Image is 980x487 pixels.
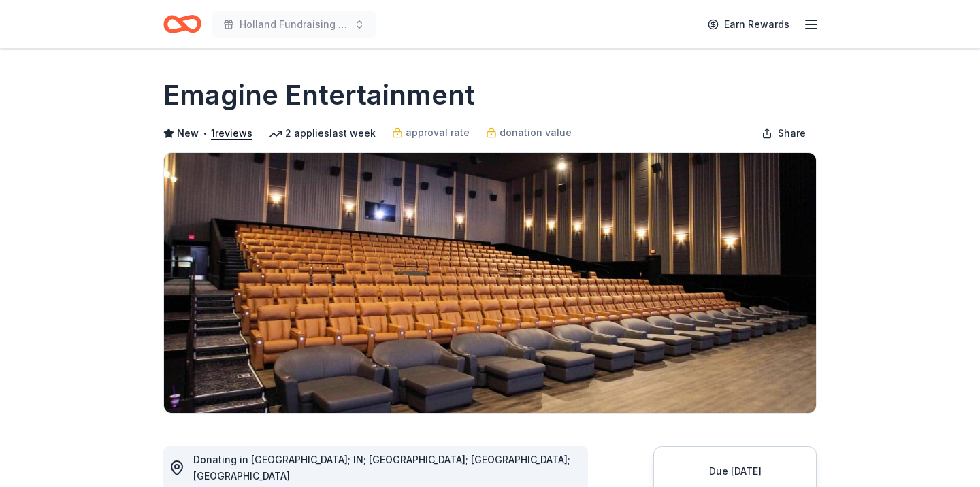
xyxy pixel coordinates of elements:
button: Share [751,120,817,147]
span: New [177,125,199,141]
span: • [203,128,208,139]
span: approval rate [406,124,470,141]
div: 2 applies last week [269,125,376,141]
a: donation value [486,124,572,141]
span: Donating in [GEOGRAPHIC_DATA]; IN; [GEOGRAPHIC_DATA]; [GEOGRAPHIC_DATA]; [GEOGRAPHIC_DATA] [193,454,570,482]
h1: Emagine Entertainment [163,76,475,114]
a: Earn Rewards [700,12,798,37]
button: 1reviews [211,125,252,141]
a: Home [163,8,201,40]
span: Share [778,125,806,141]
span: donation value [500,124,572,141]
img: Image for Emagine Entertainment [164,153,816,413]
span: Holland Fundraising Dinner [240,16,348,33]
a: approval rate [392,124,470,141]
button: Holland Fundraising Dinner [212,11,376,38]
div: Due [DATE] [670,463,800,480]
